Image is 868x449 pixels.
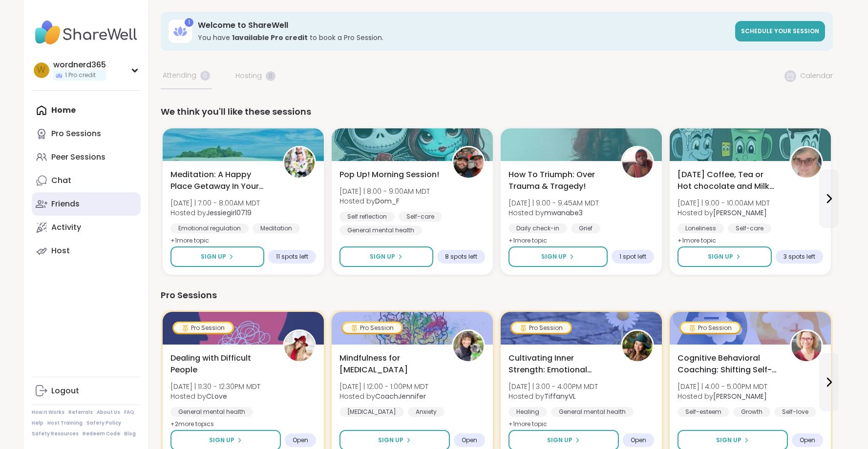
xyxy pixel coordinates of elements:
span: [DATE] | 7:00 - 8:00AM MDT [170,198,260,208]
span: [DATE] | 8:00 - 9:00AM MDT [339,186,430,196]
div: wordnerd365 [53,60,106,70]
img: Dom_F [453,147,484,178]
b: Jessiegirl0719 [206,208,252,218]
a: Referrals [68,409,93,416]
div: Activity [51,222,81,233]
span: 1 spot left [619,253,646,261]
span: Hosted by [339,391,428,401]
span: Meditation: A Happy Place Getaway In Your Mind [170,169,272,192]
span: w [37,64,45,77]
span: Schedule your session [741,27,819,35]
span: Hosted by [339,196,430,206]
span: Open [462,436,477,444]
button: Sign Up [170,246,264,267]
div: Pro Session [343,323,402,333]
a: Host Training [47,420,83,427]
b: TiffanyVL [544,391,576,401]
a: Host [32,239,141,263]
span: Open [631,436,646,444]
a: Pro Sessions [32,122,141,145]
span: [DATE] | 9:00 - 9:45AM MDT [508,198,599,208]
h3: Welcome to ShareWell [198,20,729,31]
span: [DATE] Coffee, Tea or Hot chocolate and Milk Club [677,169,779,192]
div: General mental health [551,407,634,417]
div: Emotional regulation [170,224,249,233]
a: Help [32,420,43,427]
a: Peer Sessions [32,145,141,169]
span: Hosted by [677,208,770,218]
div: Pro Session [681,323,740,333]
span: Sign Up [708,252,733,261]
a: Activity [32,216,141,239]
a: Chat [32,169,141,192]
span: Hosted by [677,391,767,401]
div: Peer Sessions [51,152,106,163]
a: Schedule your session [735,21,825,41]
div: Host [51,245,70,256]
div: Loneliness [677,224,724,233]
div: Self-esteem [677,407,729,417]
span: Sign Up [370,252,395,261]
span: [DATE] | 9:00 - 10:00AM MDT [677,198,770,208]
b: [PERSON_NAME] [713,391,767,401]
div: [MEDICAL_DATA] [339,407,404,417]
img: Fausta [791,331,822,361]
span: Hosted by [508,391,598,401]
div: 1 [185,18,193,27]
span: Dealing with Difficult People [170,352,272,376]
img: Susan [791,147,822,178]
span: 1 Pro credit [65,71,96,80]
span: Sign Up [201,252,226,261]
div: General mental health [339,225,422,235]
div: Friends [51,199,80,209]
div: Grief [571,224,600,233]
span: Sign Up [547,436,572,445]
span: [DATE] | 11:30 - 12:30PM MDT [170,382,260,391]
img: TiffanyVL [622,331,653,361]
div: Healing [508,407,547,417]
div: Pro Session [512,323,571,333]
a: Logout [32,379,141,403]
span: Hosted by [508,208,599,218]
span: Sign Up [378,436,403,445]
span: Sign Up [541,252,567,261]
div: General mental health [170,407,253,417]
span: How To Triumph: Over Trauma & Tragedy! [508,169,610,192]
span: Sign Up [716,436,741,445]
span: Sign Up [209,436,234,445]
span: Cultivating Inner Strength: Emotional Regulation [508,352,610,376]
div: Pro Session [174,323,233,333]
div: Self reflection [339,212,395,222]
span: Open [800,436,815,444]
a: Friends [32,192,141,216]
div: Meditation [253,224,300,233]
span: [DATE] | 12:00 - 1:00PM MDT [339,382,428,391]
span: 3 spots left [783,253,815,261]
span: Open [293,436,308,444]
b: Dom_F [375,196,400,206]
span: Hosted by [170,208,260,218]
b: CoachJennifer [375,391,426,401]
span: 11 spots left [276,253,308,261]
span: Mindfulness for [MEDICAL_DATA] [339,352,441,376]
b: [PERSON_NAME] [713,208,767,218]
span: [DATE] | 3:00 - 4:00PM MDT [508,382,598,391]
img: CoachJennifer [453,331,484,361]
span: Cognitive Behavioral Coaching: Shifting Self-Talk [677,352,779,376]
div: Self-love [774,407,816,417]
button: Sign Up [508,246,608,267]
img: ShareWell Nav Logo [32,16,141,50]
div: Pro Sessions [51,128,101,139]
b: mwanabe3 [544,208,583,218]
a: FAQ [124,409,134,416]
a: Redeem Code [83,430,120,437]
b: 1 available Pro credit [232,33,308,42]
img: mwanabe3 [622,147,653,178]
a: Safety Resources [32,430,79,437]
div: Pro Sessions [161,288,833,302]
span: 8 spots left [445,253,477,261]
a: About Us [97,409,120,416]
button: Sign Up [677,246,772,267]
a: How It Works [32,409,64,416]
span: Hosted by [170,391,260,401]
